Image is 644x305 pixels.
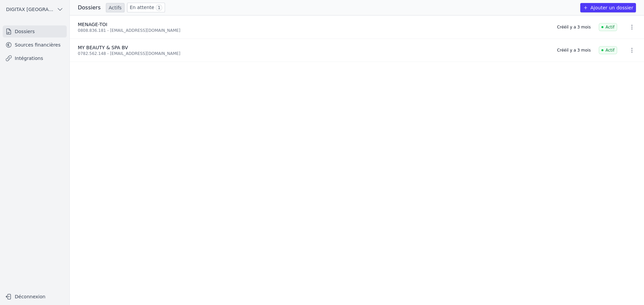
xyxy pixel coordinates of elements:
span: MENAGE-TOI [78,22,107,27]
div: Créé il y a 3 mois [557,24,591,30]
button: Ajouter un dossier [580,3,636,12]
a: Actifs [106,3,124,12]
span: 1 [156,4,162,11]
span: DIGITAX [GEOGRAPHIC_DATA] SRL [6,6,54,13]
a: Sources financières [3,39,67,51]
a: Dossiers [3,25,67,37]
div: 0808.836.181 - [EMAIL_ADDRESS][DOMAIN_NAME] [78,28,549,33]
a: Intégrations [3,52,67,64]
span: MY BEAUTY & SPA BV [78,45,128,50]
a: En attente 1 [127,3,165,12]
span: Actif [599,23,617,31]
div: 0782.562.148 - [EMAIL_ADDRESS][DOMAIN_NAME] [78,51,549,56]
div: Créé il y a 3 mois [557,48,591,53]
button: Déconnexion [3,291,67,302]
button: DIGITAX [GEOGRAPHIC_DATA] SRL [3,4,67,15]
span: Actif [599,46,617,54]
h3: Dossiers [78,4,101,12]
